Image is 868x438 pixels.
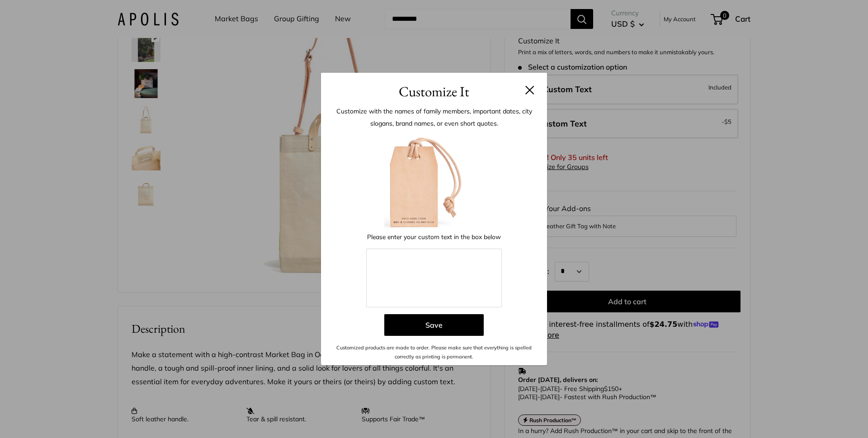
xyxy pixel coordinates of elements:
button: Save [384,314,484,336]
p: Please enter your custom text in the box below [366,231,502,243]
p: Customized products are made to order. Please make sure that everything is spelled correctly as p... [335,343,533,362]
h3: Customize It [335,81,533,102]
p: Customize with the names of family members, important dates, city slogans, brand names, or even s... [335,105,533,129]
img: Blank-LuggageTagLetter-forCustomizer.jpg [384,132,484,231]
